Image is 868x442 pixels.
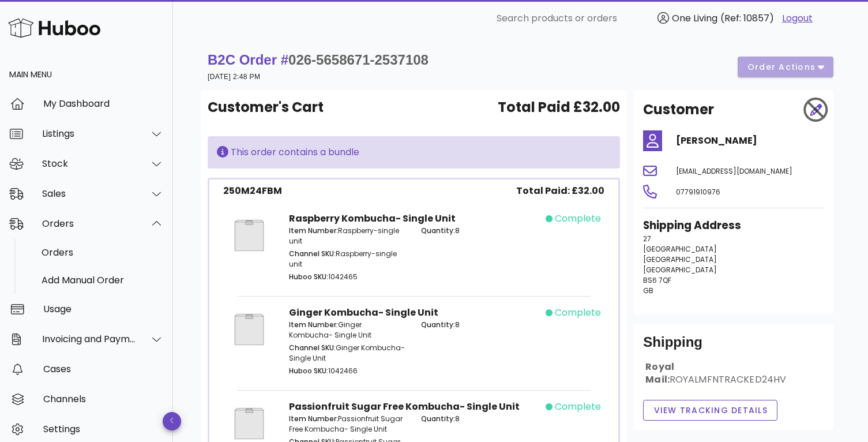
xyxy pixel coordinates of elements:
p: 1042465 [289,272,407,282]
h2: Customer [643,99,714,120]
span: Quantity: [421,320,455,329]
img: Huboo Logo [8,16,100,40]
h3: Shipping Address [643,218,824,234]
span: One Living [672,12,717,25]
strong: B2C Order # [208,52,429,68]
strong: Ginger Kombucha- Single Unit [289,306,438,319]
small: [DATE] 2:48 PM [208,73,260,81]
div: Add Manual Order [42,275,164,286]
p: 1042466 [289,366,407,376]
div: Usage [43,304,164,314]
div: Sales [42,188,136,199]
span: [GEOGRAPHIC_DATA] [643,265,717,275]
span: Huboo SKU: [289,366,328,376]
div: 250M24FBM [223,184,282,198]
span: Huboo SKU: [289,272,328,282]
span: BS6 7QF [643,275,671,285]
div: Channels [43,394,164,404]
div: Invoicing and Payments [42,334,136,344]
img: Product Image [223,212,275,259]
span: Customer's Cart [208,97,324,118]
p: Ginger Kombucha- Single Unit [289,343,407,364]
span: 026-5658671-2537108 [288,52,429,68]
span: Channel SKU: [289,249,336,259]
span: Item Number: [289,320,338,329]
p: 8 [421,226,539,236]
span: Total Paid £32.00 [498,97,620,118]
span: 27 [643,234,651,244]
div: Cases [43,364,164,374]
span: complete [555,400,601,414]
span: View Tracking details [653,404,768,417]
p: 8 [421,414,539,424]
div: My Dashboard [43,98,164,109]
div: Orders [42,218,136,229]
p: Raspberry-single unit [289,249,407,269]
span: Quantity: [421,226,455,235]
span: [GEOGRAPHIC_DATA] [643,254,717,264]
a: Logout [782,12,813,25]
div: Stock [42,158,136,169]
span: Total Paid: £32.00 [516,184,604,198]
p: Ginger Kombucha- Single Unit [289,320,407,340]
div: Listings [42,128,136,139]
span: Item Number: [289,226,338,235]
div: Shipping [643,333,824,361]
span: (Ref: 10857) [720,12,774,25]
span: Channel SKU: [289,343,336,353]
span: [EMAIL_ADDRESS][DOMAIN_NAME] [676,166,792,176]
div: This order contains a bundle [217,145,611,159]
strong: Passionfruit Sugar Free Kombucha- Single Unit [289,400,520,413]
span: Quantity: [421,414,455,424]
p: Passionfruit Sugar Free Kombucha- Single Unit [289,414,407,434]
p: Raspberry-single unit [289,226,407,246]
p: 8 [421,320,539,330]
div: Orders [42,247,164,258]
span: [GEOGRAPHIC_DATA] [643,244,717,254]
img: Product Image [223,306,275,353]
span: complete [555,306,601,320]
span: complete [555,212,601,226]
strong: Raspberry Kombucha- Single Unit [289,212,456,225]
div: Royal Mail: [643,361,824,395]
div: Settings [43,424,164,434]
h4: [PERSON_NAME] [676,134,824,148]
button: View Tracking details [643,400,777,421]
span: GB [643,286,653,295]
span: ROYALMFNTRACKED24HV [670,373,786,386]
span: 07791910976 [676,187,720,197]
span: Item Number: [289,414,338,424]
